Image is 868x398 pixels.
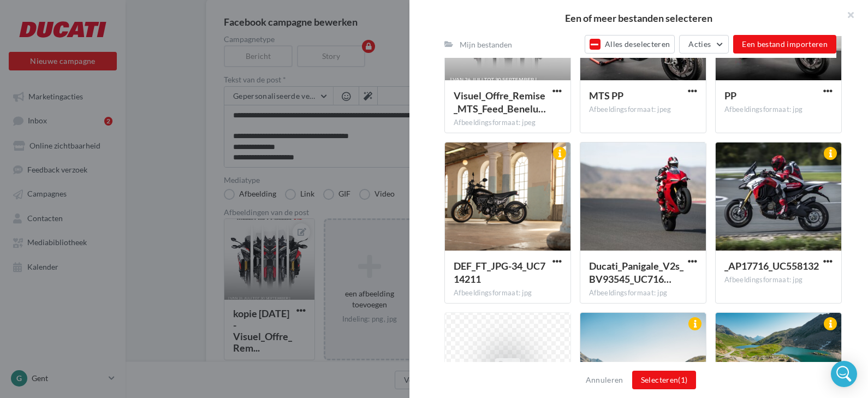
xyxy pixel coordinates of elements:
button: Acties [679,35,729,54]
div: Open Intercom Messenger [831,361,857,387]
div: Afbeeldingsformaat: jpg [724,275,833,285]
div: Mijn bestanden [460,39,512,50]
span: Een bestand importeren [742,39,828,49]
button: Alles deselecteren [585,35,675,54]
h2: Een of meer bestanden selecteren [427,13,851,23]
span: Visuel_Offre_Remise_MTS_Feed_Benelux NL [454,90,546,115]
div: Afbeeldingsformaat: jpg [589,288,697,298]
button: Annuleren [581,373,628,387]
span: _AP17716_UC558132 [724,260,819,272]
span: (1) [678,375,687,384]
button: Selecteren(1) [632,371,697,389]
div: Afbeeldingsformaat: jpeg [589,105,697,115]
span: DEF_FT_JPG-34_UC714211 [454,260,545,285]
span: Acties [688,39,711,49]
span: MTS PP [589,90,623,102]
div: Afbeeldingsformaat: jpg [454,288,562,298]
div: Afbeeldingsformaat: jpg [724,105,833,115]
span: Ducati_Panigale_V2s_BV93545_UC716272_low [589,260,683,285]
span: PP [724,90,736,102]
button: Een bestand importeren [733,35,836,54]
div: Afbeeldingsformaat: jpeg [454,118,562,128]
